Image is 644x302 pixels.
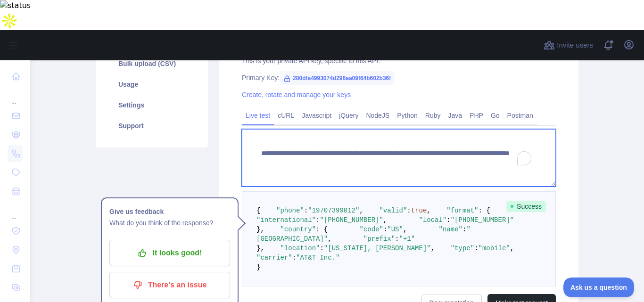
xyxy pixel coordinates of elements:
span: "prefix" [363,235,395,243]
button: It looks good! [109,240,230,266]
span: "local" [419,216,446,224]
a: NodeJS [362,108,393,123]
a: Postman [504,108,537,123]
span: "country" [280,226,316,233]
a: Javascript [298,108,335,123]
span: "mobile" [479,245,510,252]
span: : [407,207,411,214]
span: "US" [387,226,403,233]
span: : [474,245,478,252]
span: : [395,235,399,243]
a: Go [487,108,504,123]
p: There's an issue [116,277,223,293]
span: "valid" [379,207,407,214]
a: Bulk upload (CSV) [107,53,197,74]
span: : [292,254,296,261]
span: : [316,216,320,224]
span: "international" [256,216,316,224]
div: ... [8,202,23,220]
span: : [304,207,308,214]
textarea: To enrich screen reader interactions, please activate Accessibility in Grammarly extension settings [242,129,556,187]
span: { [256,207,260,214]
span: }, [256,226,264,233]
span: Success [506,201,546,212]
span: , [383,216,387,224]
span: "[US_STATE], [PERSON_NAME]" [324,245,431,252]
button: Invite users [542,38,595,53]
span: } [256,263,260,271]
span: "+1" [399,235,415,243]
span: , [510,245,514,252]
span: 280dfa4993074d298aa09f64b602b36f [280,71,395,85]
span: "code" [359,226,383,233]
a: cURL [274,108,298,123]
a: Java [445,108,466,123]
a: Create, rotate and manage your keys [242,91,351,98]
span: "phone" [276,207,304,214]
span: , [359,207,363,214]
div: This is your private API key, specific to this API. [242,56,556,65]
div: Primary Key: [242,73,556,82]
span: : { [316,226,328,233]
span: "name" [439,226,462,233]
span: "carrier" [256,254,292,261]
a: Python [393,108,421,123]
span: "format" [446,207,478,214]
span: "type" [451,245,474,252]
span: "[PHONE_NUMBER]" [451,216,514,224]
span: : [383,226,387,233]
a: Support [107,115,197,136]
a: Usage [107,74,197,95]
a: Ruby [421,108,445,123]
span: : { [479,207,490,214]
a: jQuery [335,108,362,123]
a: Settings [107,95,197,115]
span: Invite users [557,40,593,51]
button: There's an issue [109,272,230,298]
span: : [320,245,323,252]
span: "19707399012" [308,207,359,214]
span: true [411,207,427,214]
span: "[PHONE_NUMBER]" [320,216,383,224]
span: : [446,216,450,224]
iframe: Toggle Customer Support [563,278,635,297]
div: ... [8,87,23,106]
span: , [328,235,331,243]
span: , [427,207,430,214]
a: PHP [466,108,487,123]
span: "AT&T Inc." [296,254,339,261]
p: What do you think of the response? [109,217,230,229]
a: Live test [242,108,274,123]
span: , [431,245,435,252]
span: }, [256,245,264,252]
span: , [403,226,407,233]
span: : [462,226,466,233]
span: "location" [280,245,320,252]
p: It looks good! [116,245,223,261]
h1: Give us feedback [109,206,230,217]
